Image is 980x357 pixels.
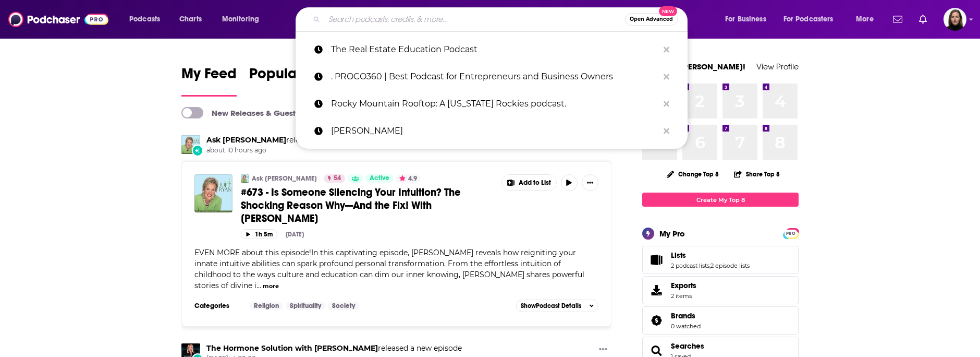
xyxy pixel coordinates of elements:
a: Ask [PERSON_NAME] [252,174,317,183]
img: User Profile [944,8,966,31]
p: dan caplis [331,117,658,145]
a: . PROCO360 | Best Podcast for Entrepreneurs and Business Owners [296,63,688,90]
button: Show profile menu [944,8,966,31]
span: Brands [671,311,695,320]
p: The Real Estate Education Podcast [331,36,658,63]
span: More [856,12,874,27]
p: Rocky Mountain Rooftop: A Colorado Rockies podcast. [331,90,658,117]
button: open menu [849,11,887,28]
span: Open Advanced [630,17,673,22]
a: Searches [671,341,704,351]
a: Popular Feed [249,65,338,97]
span: New [659,6,678,16]
span: Exports [671,281,696,290]
button: Open AdvancedNew [625,13,678,26]
a: Exports [642,276,799,304]
a: Welcome [PERSON_NAME]! [642,62,745,72]
a: Society [328,302,359,310]
button: Share Top 8 [733,164,780,184]
span: Lists [642,246,799,274]
a: New Releases & Guests Only [181,107,318,118]
a: The Real Estate Education Podcast [296,36,688,63]
span: Podcasts [129,12,160,27]
button: open menu [215,11,273,28]
div: My Pro [659,229,685,239]
a: 54 [324,174,345,183]
span: Show Podcast Details [521,302,581,310]
span: Charts [179,12,202,27]
button: open menu [718,11,779,28]
span: ... [256,281,261,290]
a: Lists [646,253,667,267]
span: 54 [334,173,341,184]
input: Search podcasts, credits, & more... [324,11,625,28]
h3: Categories [194,302,241,310]
img: Podchaser - Follow, Share and Rate Podcasts [8,9,108,29]
span: 2 items [671,292,696,300]
a: Brands [671,311,701,320]
a: 0 watched [671,323,701,330]
a: Religion [250,302,283,310]
span: For Podcasters [783,12,834,27]
span: PRO [785,230,797,237]
button: open menu [122,11,174,28]
span: EVEN MORE about this episode!In this captivating episode, [PERSON_NAME] reveals how reigniting yo... [194,248,584,290]
span: My Feed [181,65,237,89]
button: Show More Button [502,175,556,191]
div: New Episode [192,145,203,156]
a: Active [365,174,394,183]
span: Active [370,173,389,184]
h3: released a new episode [206,135,370,145]
div: Search podcasts, credits, & more... [305,7,697,31]
button: Show More Button [582,174,598,191]
span: Exports [646,283,667,297]
button: Show More Button [595,343,611,356]
button: Change Top 8 [660,168,725,181]
div: [DATE] [286,231,304,238]
a: Spirituality [286,302,325,310]
a: My Feed [181,65,237,97]
a: 2 podcast lists [671,262,709,269]
a: PRO [785,229,797,237]
a: [PERSON_NAME] [296,117,688,145]
span: #673 - Is Someone Silencing Your Intuition? The Shocking Reason Why—And the Fix! With [PERSON_NAME] [241,186,461,225]
span: Popular Feed [249,65,338,89]
a: Create My Top 8 [642,193,799,207]
button: 1h 5m [241,229,277,239]
button: more [263,282,279,291]
a: Rocky Mountain Rooftop: A [US_STATE] Rockies podcast. [296,90,688,117]
img: Ask Julie Ryan [241,174,249,183]
a: Charts [173,11,208,28]
span: , [709,262,710,269]
a: View Profile [756,62,799,72]
img: #673 - Is Someone Silencing Your Intuition? The Shocking Reason Why—And the Fix! With Karoleen Fober [194,174,232,212]
span: Lists [671,251,686,260]
a: 2 episode lists [710,262,750,269]
button: 4.9 [396,174,420,183]
span: Brands [642,306,799,335]
a: #673 - Is Someone Silencing Your Intuition? The Shocking Reason Why—And the Fix! With [PERSON_NAME] [241,186,494,225]
a: Brands [646,313,667,328]
span: about 10 hours ago [206,146,370,155]
button: ShowPodcast Details [516,300,598,312]
p: . PROCO360 | Best Podcast for Entrepreneurs and Business Owners [331,63,658,90]
button: open menu [777,11,849,28]
a: Lists [671,251,750,260]
a: Ask Julie Ryan [206,135,286,145]
img: Ask Julie Ryan [181,135,200,154]
a: Show notifications dropdown [915,10,931,28]
h3: released a new episode [206,343,462,353]
a: Show notifications dropdown [889,10,906,28]
span: For Business [725,12,766,27]
a: The Hormone Solution with Karen Martel [206,343,378,353]
span: Monitoring [222,12,259,27]
span: Add to List [519,179,551,187]
span: Logged in as BevCat3 [944,8,966,31]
